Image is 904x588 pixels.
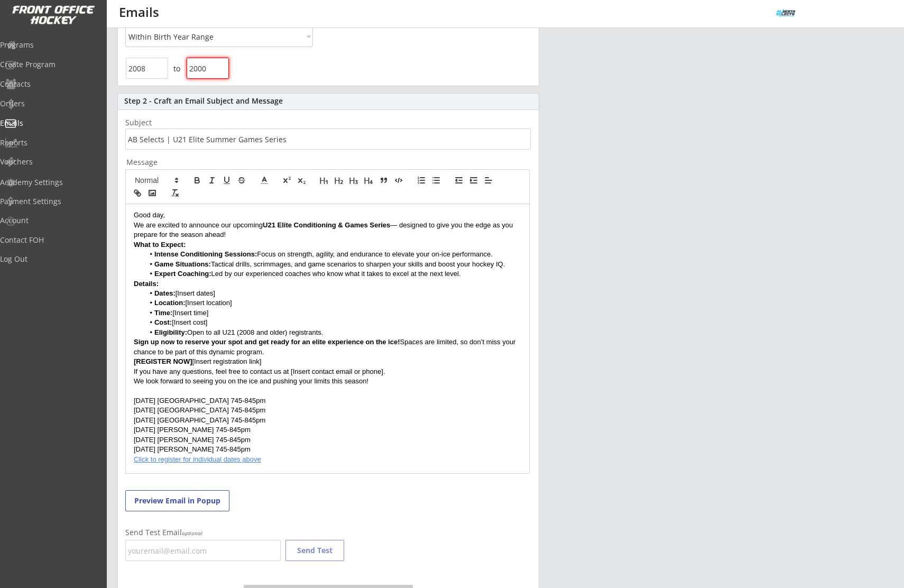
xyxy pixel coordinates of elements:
strong: Sign up now to reserve your spot and get ready for an elite experience on the ice! [134,338,400,346]
span: Font size [130,174,182,187]
li: Open to all U21 (2008 and older) registrants. [144,328,522,337]
li: [Insert location] [144,298,522,308]
span: [DATE] [GEOGRAPHIC_DATA] 745-845pm [134,406,265,414]
span: [DATE] [GEOGRAPHIC_DATA] 745-845pm [134,416,265,424]
p: We are excited to announce our upcoming — designed to give you the edge as you prepare for the se... [134,221,521,240]
a: Click to register for individual dates above [134,455,261,463]
li: [Insert time] [144,308,522,318]
li: Focus on strength, agility, and endurance to elevate your on-ice performance. [144,250,522,259]
p: We look forward to seeing you on the ice and pushing your limits this season! [134,376,521,386]
strong: Cost: [154,318,172,326]
li: [Insert dates] [144,289,522,298]
em: optional [182,529,202,537]
strong: Details: [134,280,159,288]
strong: [REGISTER NOW] [134,357,192,365]
p: If you have any questions, feel free to contact us at [Insert contact email or phone]. [134,367,521,376]
span: [DATE] [GEOGRAPHIC_DATA] 745-845pm [134,397,265,405]
li: [Insert cost] [144,318,522,327]
button: Preview Email in Popup [125,490,229,511]
button: Send Test [285,540,344,561]
strong: What to Expect: [134,241,186,249]
strong: Location: [154,299,186,307]
p: Good day, [134,210,521,220]
strong: Expert Coaching: [154,270,211,278]
div: Subject [125,119,162,126]
input: Birth year [126,58,168,79]
strong: Eligibility: [154,328,187,336]
span: [DATE] [PERSON_NAME] 745-845pm [134,445,251,453]
div: Message [126,159,163,166]
input: youremail@email.com [125,540,281,561]
span: Font color [257,174,272,187]
span: Text alignment [481,174,496,187]
div: Step 2 - Craft an Email Subject and Message [124,97,532,105]
span: [DATE] [PERSON_NAME] 745-845pm [134,436,251,444]
input: Birth year [187,58,229,79]
strong: Time: [154,309,172,317]
strong: Dates: [154,289,176,297]
div: to [173,63,185,74]
strong: Intense Conditioning Sessions: [154,250,257,258]
span: [DATE] [PERSON_NAME] 745-845pm [134,426,251,434]
strong: U21 Elite Conditioning & Games Series [263,221,390,229]
p: [Insert registration link] [134,357,521,366]
strong: Game Situations: [154,260,211,268]
div: Send Test Email [125,529,279,536]
p: Spaces are limited, so don’t miss your chance to be part of this dynamic program. [134,337,521,357]
li: Tactical drills, scrimmages, and game scenarios to sharpen your skills and boost your hockey IQ. [144,260,522,269]
li: Led by our experienced coaches who know what it takes to excel at the next level. [144,269,522,279]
